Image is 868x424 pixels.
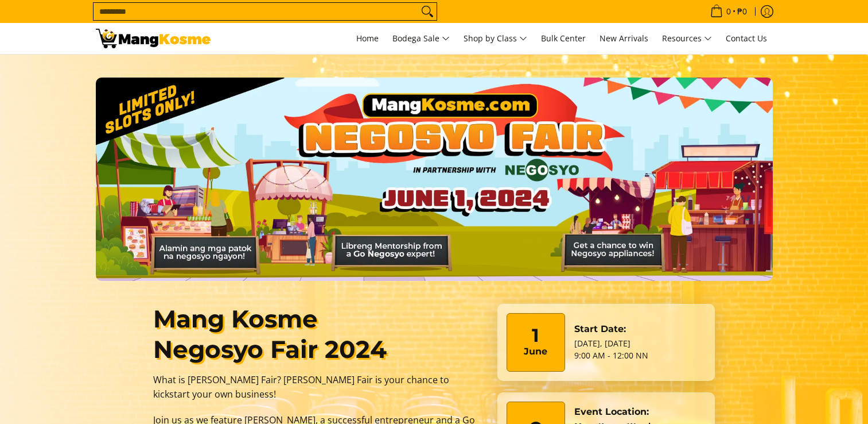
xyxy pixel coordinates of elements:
a: Bulk Center [535,23,591,54]
a: Shop by Class [458,23,533,54]
span: Bodega Sale [392,32,450,46]
h3: Event Location: [574,406,706,418]
a: Contact Us [720,23,773,54]
span: June [524,345,547,359]
a: Bodega Sale [387,23,456,54]
span: Bulk Center [541,33,586,44]
h3: Start Date: [574,323,648,335]
a: New Arrivals [594,23,654,54]
p: What is [PERSON_NAME] Fair? [PERSON_NAME] Fair is your chance to kickstart your own business! [153,373,486,413]
span: Contact Us [726,33,767,44]
span: 1 [532,326,539,345]
span: ₱0 [735,7,749,16]
img: Hero banner mk negosyo fair 2024 [96,78,773,281]
h1: Mang Kosme Negosyo Fair 2024 [153,304,486,364]
p: [DATE], [DATE] [574,337,648,349]
a: Home [351,23,384,54]
span: New Arrivals [600,33,648,44]
span: Resources [662,32,712,46]
span: • [707,5,750,18]
span: Shop by Class [464,32,527,46]
nav: Main Menu [222,23,773,54]
p: 9:00 AM - 12:00 NN [574,349,648,361]
button: Search [418,3,437,20]
a: Resources [656,23,718,54]
img: Negosyo Fair 2024 | Mang Kosme [96,29,211,48]
span: 0 [725,7,733,16]
span: Home [356,33,379,44]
